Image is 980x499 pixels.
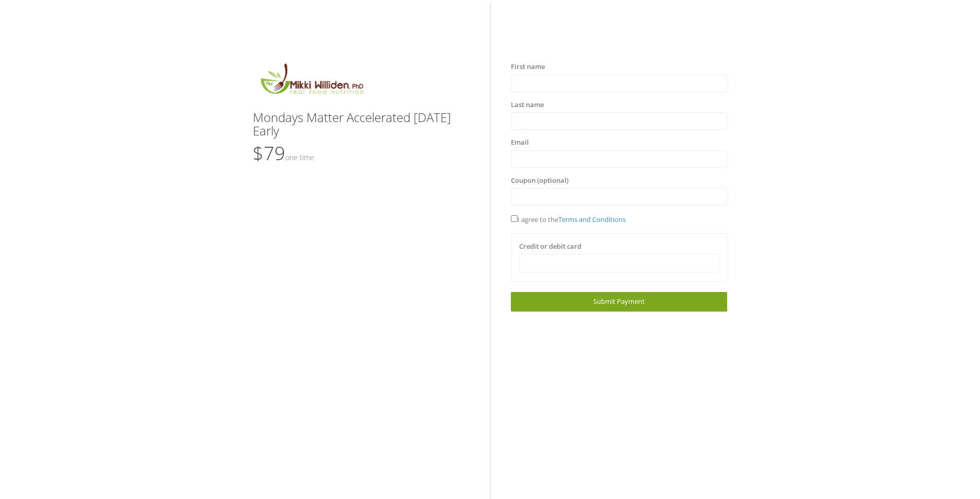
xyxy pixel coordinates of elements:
[593,297,645,306] span: Submit Payment
[511,215,626,224] span: I agree to the
[511,62,545,72] label: First name
[253,141,314,166] span: $79
[253,62,370,100] img: MikkiLogoMain.png
[511,292,728,311] a: Submit Payment
[511,100,544,110] label: Last name
[285,152,314,162] small: One time
[511,137,529,148] label: Email
[511,176,569,186] label: Coupon (optional)
[526,259,713,267] iframe: Secure payment input frame
[519,242,581,252] label: Credit or debit card
[558,215,626,224] a: Terms and Conditions
[253,111,470,138] h3: Mondays Matter Accelerated [DATE] Early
